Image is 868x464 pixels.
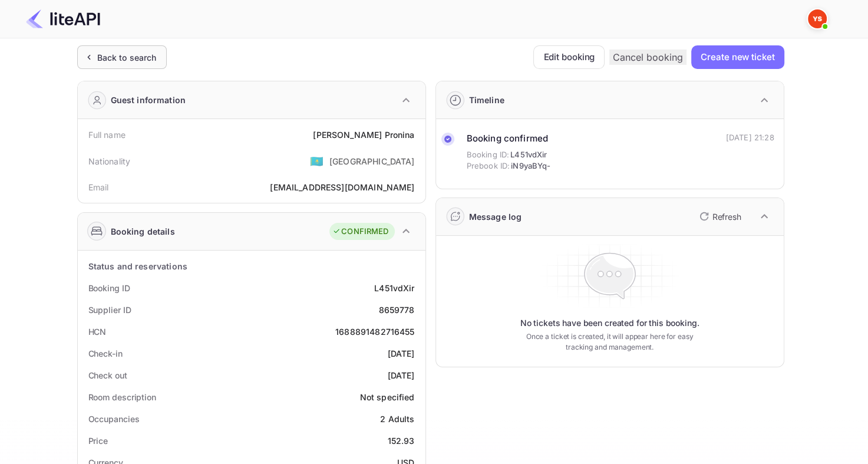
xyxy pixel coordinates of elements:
[88,325,107,338] div: HCN
[692,207,746,226] button: Refresh
[88,181,109,193] div: Email
[388,369,415,381] div: [DATE]
[374,282,414,294] div: L451vdXir
[111,94,186,106] div: Guest information
[388,347,415,360] div: [DATE]
[517,331,703,353] p: Once a ticket is created, it will appear here for easy tracking and management.
[88,304,131,316] div: Supplier ID
[88,435,108,447] div: Price
[712,210,741,223] p: Refresh
[313,129,414,141] div: [PERSON_NAME] Pronina
[469,94,504,106] div: Timeline
[467,160,510,172] span: Prebook ID:
[88,260,187,272] div: Status and reservations
[467,149,510,161] span: Booking ID:
[88,369,127,381] div: Check out
[380,413,414,425] div: 2 Adults
[467,132,551,146] div: Booking confirmed
[332,226,388,238] div: CONFIRMED
[808,9,827,28] img: Yandex Support
[88,155,131,167] div: Nationality
[111,225,175,238] div: Booking details
[88,347,123,360] div: Check-in
[533,45,605,69] button: Edit booking
[97,51,157,64] div: Back to search
[510,149,547,161] span: L451vdXir
[88,282,130,294] div: Booking ID
[329,155,415,167] div: [GEOGRAPHIC_DATA]
[88,391,156,403] div: Room description
[388,435,415,447] div: 152.93
[88,129,126,141] div: Full name
[609,50,687,65] button: Cancel booking
[270,181,414,193] div: [EMAIL_ADDRESS][DOMAIN_NAME]
[310,150,324,172] span: United States
[469,210,522,223] div: Message log
[511,160,550,172] span: iN9yaBYq-
[520,317,699,329] p: No tickets have been created for this booking.
[360,391,415,403] div: Not specified
[88,413,140,425] div: Occupancies
[691,45,784,69] button: Create new ticket
[335,325,414,338] div: 1688891482716455
[726,132,774,144] div: [DATE] 21:28
[378,304,414,316] div: 8659778
[26,9,100,28] img: LiteAPI Logo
